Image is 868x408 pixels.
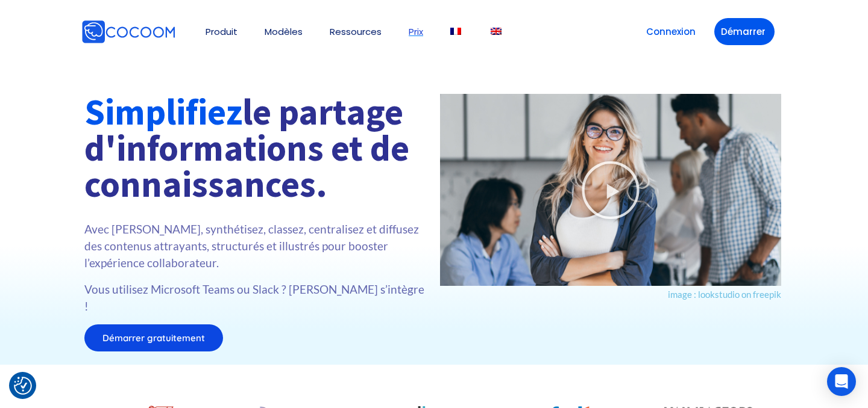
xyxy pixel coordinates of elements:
img: Français [450,28,461,35]
a: image : lookstudio on freepik [668,289,781,300]
img: Cocoom [81,20,175,44]
p: Avec [PERSON_NAME], synthétisez, classez, centralisez et diffusez des contenus attrayants, struct... [84,221,428,271]
h1: le partage d'informations et de connaissances. [84,94,428,202]
img: Cocoom [178,31,178,32]
img: Revisit consent button [14,377,32,395]
font: Simplifiez [84,89,242,134]
a: Produit [206,27,237,36]
a: Modèles [265,27,303,36]
a: Démarrer [714,18,775,45]
img: Anglais [491,28,502,35]
button: Consent Preferences [14,377,32,395]
div: Open Intercom Messenger [827,367,856,396]
span: Démarrer gratuitement [102,333,205,342]
a: Ressources [330,27,382,36]
a: Démarrer gratuitement [84,324,223,351]
a: Connexion [640,18,702,45]
a: Prix [409,27,423,36]
p: Vous utilisez Microsoft Teams ou Slack ? [PERSON_NAME] s’intègre ! [84,281,428,315]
